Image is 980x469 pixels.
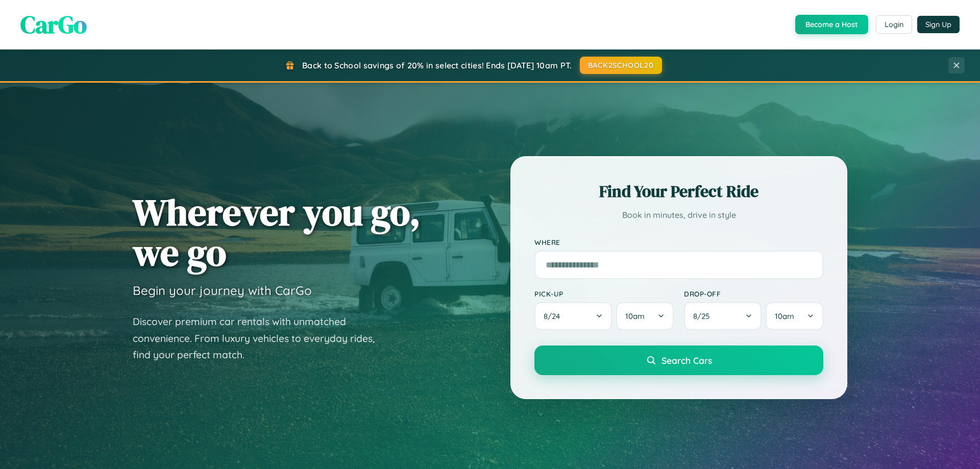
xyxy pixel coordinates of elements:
span: Back to School savings of 20% in select cities! Ends [DATE] 10am PT. [302,60,572,70]
span: 8 / 25 [693,311,715,321]
h1: Wherever you go, we go [133,192,421,273]
p: Discover premium car rentals with unmatched convenience. From luxury vehicles to everyday rides, ... [133,313,388,363]
button: Search Cars [534,345,823,375]
button: Sign Up [917,16,960,33]
button: 10am [766,302,823,330]
span: 10am [625,311,645,321]
button: Become a Host [795,15,868,34]
label: Drop-off [684,289,823,298]
label: Where [534,238,823,246]
p: Book in minutes, drive in style [534,208,823,223]
label: Pick-up [534,289,674,298]
span: 8 / 24 [544,311,565,321]
button: 8/25 [684,302,762,330]
span: CarGo [20,8,87,41]
span: Search Cars [661,355,712,366]
h3: Begin your journey with CarGo [133,283,312,298]
span: 10am [775,311,794,321]
button: BACK2SCHOOL20 [580,57,662,74]
button: 8/24 [534,302,612,330]
button: 10am [616,302,674,330]
h2: Find Your Perfect Ride [534,180,823,203]
button: Login [876,15,912,34]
